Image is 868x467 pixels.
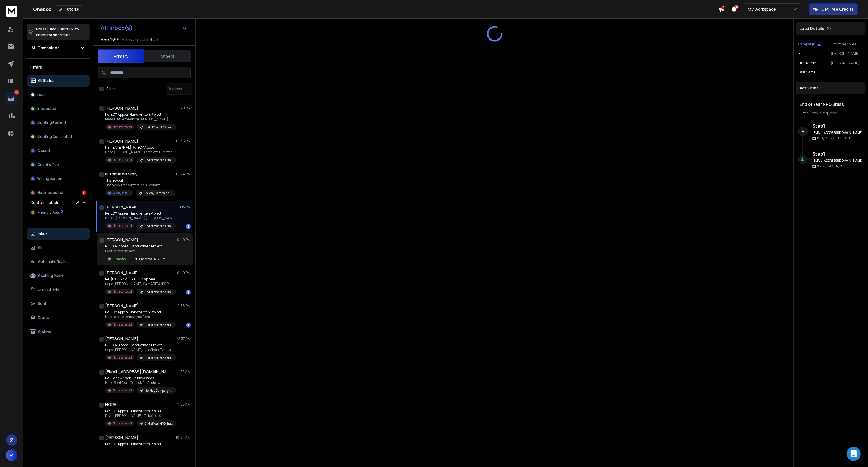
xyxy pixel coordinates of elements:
p: Thank you! [105,178,175,183]
p: nope [PERSON_NAME] (she/her) Events [105,347,175,352]
h1: [PERSON_NAME] [105,204,139,210]
p: End of Year NPO Brass [145,158,173,162]
p: 12:37 PM [177,336,191,341]
h1: [PERSON_NAME] [105,435,138,440]
button: Closed [27,145,90,157]
p: End of Year NPO Brass [145,224,173,228]
p: [PERSON_NAME][EMAIL_ADDRESS][DOMAIN_NAME] [831,51,863,56]
h3: Custom Labels [30,200,59,206]
span: 15th, Oct [832,164,845,168]
h1: All Campaigns [31,45,60,51]
div: 1 [186,224,191,229]
button: Others [144,50,191,63]
p: Re: [EXTERNAL] Re: EOY Appeal [105,277,175,282]
p: Re: EOY Appeal Handwritten Project [105,409,175,413]
p: Out of office [37,162,59,167]
h6: Step 1 : [812,122,863,129]
p: Awaiting Reply [38,273,63,278]
span: Cmd + Shift + k [47,26,74,32]
p: Contacted [817,164,845,168]
p: Reply Received [817,136,850,141]
p: Archive [38,329,51,334]
button: Interested [27,103,90,115]
p: Inbox [38,231,47,236]
button: Drafts [27,312,90,324]
button: Awaiting Reply [27,270,90,282]
p: All [38,245,42,250]
p: 10:54 AM [176,435,191,440]
p: Dear [PERSON_NAME], To best use [105,413,175,418]
p: RE: EOY Appeal Handwritten Project [105,343,175,347]
p: Nope [PERSON_NAME] Associate Director [105,150,175,155]
button: Inbox [27,228,90,240]
button: Sent [27,298,90,310]
div: | [800,111,862,115]
p: Press to check for shortcuts. [36,26,79,38]
p: 01:10 PM [177,271,191,275]
button: Tutorial [55,5,83,13]
button: Archive [27,326,90,338]
button: R [6,450,17,461]
p: Campaign [798,42,815,47]
p: Holiday Campaign SN Contacts [144,191,172,195]
p: Nope Sent from Outlook for Android [105,380,175,385]
button: Out of office [27,159,90,171]
p: 01:13 PM [177,205,191,209]
p: RE: [EXTERNAL] Re: EOY Appeal [105,145,175,150]
p: Re: EOY Appeal Handwritten Project [105,112,175,117]
p: Last Name [798,70,815,75]
div: Onebox [33,5,718,13]
p: 01:10 PM [177,238,191,242]
label: Select [106,87,117,91]
p: 12:56 PM [176,303,191,308]
h1: [PERSON_NAME] [105,336,138,342]
p: Not Interested [113,388,132,393]
h6: [EMAIL_ADDRESS][DOMAIN_NAME] [812,159,863,163]
p: End of Year NPO Brass [145,323,173,327]
button: Unread only [27,284,90,296]
p: Lead [37,92,46,97]
h1: automated reply [105,171,137,177]
p: 01:49 PM [176,106,191,110]
p: Get Free Credits [821,6,854,12]
div: Activities [796,82,866,94]
h1: HOPE [105,402,116,408]
button: Get Free Credits [809,3,858,15]
h1: [PERSON_NAME] [105,105,138,111]
div: 3 [82,190,86,195]
button: All Status [27,75,90,87]
h6: [EMAIL_ADDRESS][DOMAIN_NAME] [812,131,863,135]
h1: [PERSON_NAME] [105,270,139,276]
span: 22 [735,5,739,9]
p: End of Year NPO Brass [145,422,173,426]
p: Nope -- [PERSON_NAME] ([PERSON_NAME]) [PERSON_NAME] [105,216,175,220]
p: RE: EOY Appeal Handwritten Project [105,244,171,249]
p: I would have looked at [105,249,171,253]
p: Email [798,51,807,56]
h1: [PERSON_NAME] [105,237,138,243]
h3: Inboxes selected [121,36,158,43]
button: Primary [98,49,144,63]
h3: Filters [27,63,90,71]
h1: [PERSON_NAME] [105,303,139,309]
p: Not Interested [113,224,132,228]
span: 1 day in sequence [810,110,838,115]
span: 556 / 556 [100,36,120,43]
button: Lead [27,89,90,101]
p: [PERSON_NAME] [831,61,863,65]
p: Thank you for contacting Allegiant [105,183,175,187]
button: All Campaigns [27,42,90,54]
span: 15th, Oct [838,136,850,140]
p: Not Interested [113,322,132,327]
p: Sent [38,301,46,306]
button: Not Interested3 [27,187,90,199]
p: Re: EOY Appeal Handwritten Project [105,211,175,216]
p: 01:24 PM [176,172,191,176]
button: Wrong person [27,173,90,185]
div: 1 [186,323,191,328]
button: Campaign [798,42,822,47]
p: End of Year NPO Brass [145,290,173,294]
p: Nope please remove me from [105,315,175,319]
p: Meeting Booked [37,120,66,125]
